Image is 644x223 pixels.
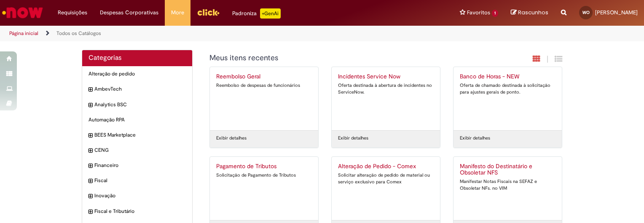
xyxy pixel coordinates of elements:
div: Solicitar alteração de pedido de material ou serviço exclusivo para Comex [338,172,434,185]
span: [PERSON_NAME] [595,9,638,16]
i: expandir categoria Analytics BSC [89,101,92,110]
span: More [171,8,184,17]
a: Alteração de Pedido - Comex Solicitar alteração de pedido de material ou serviço exclusivo para C... [332,157,440,220]
span: Favoritos [467,8,490,17]
p: +GenAi [260,8,281,19]
a: Banco de Horas - NEW Oferta de chamado destinada à solicitação para ajustes gerais de ponto. [453,67,562,130]
img: click_logo_yellow_360x200.png [197,6,220,19]
span: AmbevTech [94,86,186,93]
span: Fiscal [94,177,186,184]
a: Todos os Catálogos [56,30,101,37]
div: expandir categoria Financeiro Financeiro [82,158,192,173]
span: BEES Marketplace [94,132,186,139]
i: expandir categoria CENG [89,147,92,155]
span: 1 [492,10,498,17]
span: Despesas Corporativas [100,8,158,17]
h2: Pagamento de Tributos [216,163,312,170]
h2: Manifesto do Destinatário e Obsoletar NFS [460,163,555,177]
i: expandir categoria BEES Marketplace [89,132,92,140]
div: expandir categoria BEES Marketplace BEES Marketplace [82,127,192,143]
div: Oferta destinada à abertura de incidentes no ServiceNow. [338,82,434,95]
a: Exibir detalhes [460,135,490,142]
div: Reembolso de despesas de funcionários [216,82,312,89]
div: expandir categoria Fiscal Fiscal [82,173,192,188]
h2: Categorias [89,54,186,62]
a: Exibir detalhes [216,135,247,142]
span: Financeiro [94,162,186,169]
a: Página inicial [9,30,38,37]
img: ServiceNow [1,4,44,21]
h2: Reembolso Geral [216,73,312,80]
h2: Banco de Horas - NEW [460,73,555,80]
div: Automação RPA [82,112,192,128]
a: Manifesto do Destinatário e Obsoletar NFS Manifestar Notas Fiscais na SEFAZ e Obsoletar NFs. no VIM [453,157,562,220]
span: Automação RPA [89,116,186,124]
h2: Incidentes Service Now [338,73,434,80]
i: Exibição de grade [555,55,562,63]
a: Incidentes Service Now Oferta destinada à abertura de incidentes no ServiceNow. [332,67,440,130]
a: Exibir detalhes [338,135,368,142]
a: Reembolso Geral Reembolso de despesas de funcionários [210,67,318,130]
i: expandir categoria Fiscal e Tributário [89,208,92,216]
div: Manifestar Notas Fiscais na SEFAZ e Obsoletar NFs. no VIM [460,178,555,191]
div: Solicitação de Pagamento de Tributos [216,172,312,179]
a: Rascunhos [511,9,548,17]
div: Padroniza [232,8,281,19]
span: Fiscal e Tributário [94,208,186,215]
h2: Alteração de Pedido - Comex [338,163,434,170]
i: expandir categoria Fiscal [89,177,92,185]
h1: {"description":"","title":"Meus itens recentes"} Categoria [209,54,471,62]
div: expandir categoria Inovação Inovação [82,188,192,204]
span: Inovação [94,192,186,199]
i: expandir categoria Inovação [89,192,92,201]
span: Analytics BSC [94,101,186,108]
div: Alteração de pedido [82,66,192,82]
div: expandir categoria Fiscal e Tributário Fiscal e Tributário [82,204,192,219]
span: WO [582,10,590,15]
span: Alteração de pedido [89,70,186,78]
span: CENG [94,147,186,154]
span: | [547,54,548,64]
ul: Trilhas de página [6,26,423,41]
div: Oferta de chamado destinada à solicitação para ajustes gerais de ponto. [460,82,555,95]
span: Requisições [58,8,87,17]
div: expandir categoria CENG CENG [82,142,192,158]
i: expandir categoria AmbevTech [89,86,92,94]
div: expandir categoria Analytics BSC Analytics BSC [82,97,192,113]
i: Exibição em cartão [533,55,540,63]
div: expandir categoria AmbevTech AmbevTech [82,81,192,97]
span: Rascunhos [518,8,548,16]
a: Pagamento de Tributos Solicitação de Pagamento de Tributos [210,157,318,220]
i: expandir categoria Financeiro [89,162,92,170]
